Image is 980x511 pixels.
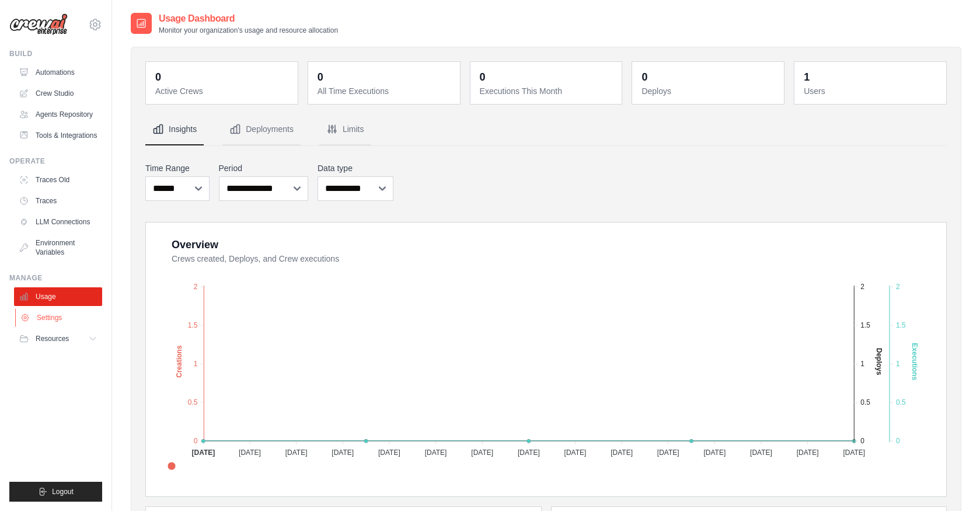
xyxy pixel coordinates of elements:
a: LLM Connections [14,213,102,231]
tspan: [DATE] [518,449,540,457]
div: Overview [172,237,218,253]
tspan: [DATE] [332,449,354,457]
tspan: [DATE] [191,449,215,457]
a: Traces Old [14,171,102,189]
tspan: 2 [860,283,864,291]
text: Deploys [875,348,883,376]
dt: Executions This Month [480,85,615,97]
tspan: 0 [860,437,864,445]
dt: All Time Executions [318,85,453,97]
div: Manage [9,273,102,283]
tspan: 0 [896,437,900,445]
div: Operate [9,157,102,166]
tspan: 1 [896,360,900,368]
a: Crew Studio [14,84,102,103]
p: Monitor your organization's usage and resource allocation [159,26,338,35]
tspan: 2 [194,283,198,291]
tspan: [DATE] [471,449,493,457]
a: Settings [15,308,103,327]
div: 0 [480,69,486,85]
span: Logout [52,487,74,496]
tspan: 0.5 [860,398,870,406]
a: Agents Repository [14,105,102,124]
div: 0 [318,69,323,85]
a: Traces [14,192,102,210]
dt: Active Crews [155,85,291,97]
div: Build [9,49,102,58]
tspan: [DATE] [378,449,400,457]
dt: Users [804,85,939,97]
img: Logo [9,13,68,36]
button: Deployments [222,114,301,145]
tspan: [DATE] [657,449,679,457]
tspan: [DATE] [425,449,447,457]
div: 0 [155,69,161,85]
tspan: 1 [194,360,198,368]
button: Resources [14,329,102,348]
a: Environment Variables [14,234,102,262]
dt: Deploys [641,85,777,97]
tspan: 1.5 [188,321,198,329]
tspan: 1.5 [896,321,906,329]
tspan: [DATE] [564,449,587,457]
span: Resources [36,334,69,343]
a: Usage [14,287,102,306]
tspan: [DATE] [843,449,865,457]
tspan: 1 [860,360,864,368]
tspan: [DATE] [750,449,772,457]
text: Executions [911,343,919,380]
tspan: [DATE] [703,449,726,457]
h2: Usage Dashboard [159,12,338,26]
tspan: [DATE] [285,449,308,457]
dt: Crews created, Deploys, and Crew executions [172,253,932,265]
tspan: 0.5 [188,398,198,406]
button: Insights [145,114,204,145]
a: Automations [14,63,102,82]
text: Creations [175,345,183,378]
label: Period [219,162,309,174]
tspan: 0.5 [896,398,906,406]
tspan: 1.5 [860,321,870,329]
tspan: [DATE] [797,449,819,457]
tspan: 0 [194,437,198,445]
div: 0 [641,69,647,85]
button: Limits [319,114,371,145]
tspan: 2 [896,283,900,291]
label: Data type [318,162,393,174]
tspan: [DATE] [239,449,261,457]
div: 1 [804,69,810,85]
a: Tools & Integrations [14,126,102,145]
nav: Tabs [145,114,947,145]
button: Logout [9,482,102,502]
label: Time Range [145,162,210,174]
tspan: [DATE] [611,449,633,457]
